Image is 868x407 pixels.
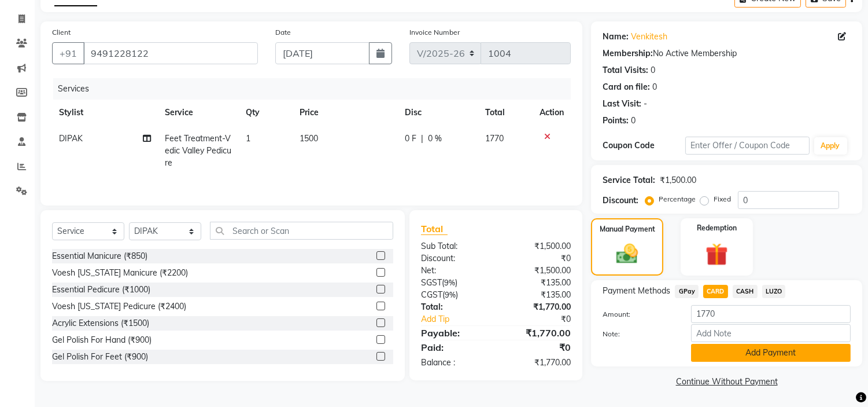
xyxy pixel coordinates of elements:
[444,278,455,287] span: 9%
[594,329,682,339] label: Note:
[733,285,758,298] span: CASH
[52,334,152,346] div: Gel Polish For Hand (₹900)
[412,289,496,301] div: ( )
[496,265,580,277] div: ₹1,500.00
[600,224,655,234] label: Manual Payment
[83,42,258,64] input: Search by Name/Mobile/Email/Code
[52,27,71,38] label: Client
[603,64,648,76] div: Total Visits:
[762,285,786,298] span: LUZO
[52,317,149,329] div: Acrylic Extensions (₹1500)
[496,340,580,354] div: ₹0
[412,340,496,354] div: Paid:
[603,174,655,186] div: Service Total:
[631,31,667,43] a: Venkitesh
[239,100,293,126] th: Qty
[421,223,448,235] span: Total
[412,326,496,340] div: Payable:
[631,115,636,127] div: 0
[603,140,685,152] div: Coupon Code
[714,194,731,204] label: Fixed
[52,284,150,296] div: Essential Pedicure (₹1000)
[300,133,318,144] span: 1500
[405,133,416,145] span: 0 F
[409,27,460,38] label: Invoice Number
[165,133,231,168] span: Feet Treatment-Vedic Valley Pedicure
[603,47,653,60] div: Membership:
[496,277,580,289] div: ₹135.00
[603,285,670,297] span: Payment Methods
[412,252,496,265] div: Discount:
[603,195,638,207] div: Discount:
[651,64,655,76] div: 0
[603,115,629,127] div: Points:
[59,133,83,144] span: DIPAK
[644,98,647,110] div: -
[496,289,580,301] div: ₹135.00
[421,289,442,300] span: CGST
[703,285,728,298] span: CARD
[496,252,580,265] div: ₹0
[660,174,696,186] div: ₹1,500.00
[510,313,580,325] div: ₹0
[496,357,580,369] div: ₹1,770.00
[412,265,496,277] div: Net:
[691,305,851,323] input: Amount
[53,78,579,100] div: Services
[652,81,657,93] div: 0
[412,313,510,325] a: Add Tip
[603,31,629,43] div: Name:
[246,133,250,144] span: 1
[398,100,478,126] th: Disc
[496,326,580,340] div: ₹1,770.00
[593,376,860,388] a: Continue Without Payment
[485,133,504,144] span: 1770
[421,133,423,145] span: |
[412,240,496,252] div: Sub Total:
[685,137,809,155] input: Enter Offer / Coupon Code
[52,351,148,363] div: Gel Polish For Feet (₹900)
[814,137,847,155] button: Apply
[659,194,696,204] label: Percentage
[412,301,496,313] div: Total:
[421,277,442,288] span: SGST
[603,98,641,110] div: Last Visit:
[697,223,737,233] label: Redemption
[691,344,851,362] button: Add Payment
[691,324,851,342] input: Add Note
[412,277,496,289] div: ( )
[603,81,650,93] div: Card on file:
[52,100,158,126] th: Stylist
[293,100,398,126] th: Price
[496,301,580,313] div: ₹1,770.00
[533,100,571,126] th: Action
[603,47,851,60] div: No Active Membership
[158,100,239,126] th: Service
[594,309,682,320] label: Amount:
[445,290,456,299] span: 9%
[275,27,291,38] label: Date
[496,240,580,252] div: ₹1,500.00
[210,222,393,240] input: Search or Scan
[52,250,147,262] div: Essential Manicure (₹850)
[610,241,644,266] img: _cash.svg
[52,267,188,279] div: Voesh [US_STATE] Manicure (₹2200)
[675,285,699,298] span: GPay
[699,240,735,269] img: _gift.svg
[412,357,496,369] div: Balance :
[52,42,84,64] button: +91
[428,133,442,145] span: 0 %
[52,300,186,313] div: Voesh [US_STATE] Pedicure (₹2400)
[478,100,533,126] th: Total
